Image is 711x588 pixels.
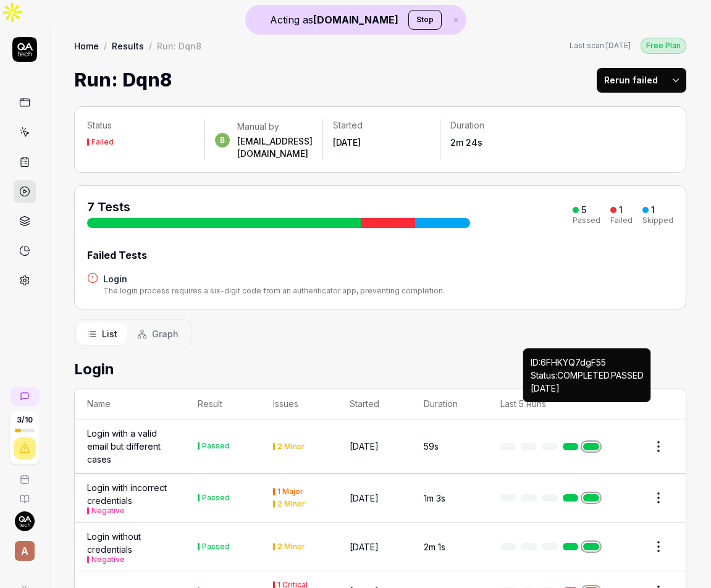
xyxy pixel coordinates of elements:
[103,272,445,285] a: Login
[15,541,35,561] span: A
[15,511,35,531] img: 7ccf6c19-61ad-4a6c-8811-018b02a1b829.jpg
[597,68,665,93] button: Rerun failed
[424,493,445,503] time: 1m 3s
[641,38,686,54] div: Free Plan
[202,494,230,502] div: Passed
[127,322,188,345] button: Graph
[408,10,442,30] button: Stop
[152,327,179,340] span: Graph
[450,119,547,132] p: Duration
[91,507,125,514] button: Negative
[277,500,305,508] div: 2 Minor
[619,204,623,216] div: 1
[104,40,107,52] div: /
[91,138,114,146] div: Failed
[17,416,33,424] span: 3 / 10
[277,488,303,495] div: 1 Major
[75,388,185,419] th: Name
[350,493,379,503] time: [DATE]
[424,542,445,552] time: 2m 1s
[87,248,673,262] div: Failed Tests
[237,135,313,160] div: [EMAIL_ADDRESS][DOMAIN_NAME]
[581,204,586,216] div: 5
[87,530,173,563] div: Login without credentials
[87,481,173,514] a: Login with incorrect credentialsNegative
[215,133,230,148] span: b
[570,40,631,51] span: Last scan:
[91,556,125,563] button: Negative
[77,322,127,345] button: List
[531,356,644,395] p: ID: 6FHKYQ7dgF55 Status: COMPLETED . PASSED
[185,388,261,419] th: Result
[149,40,152,52] div: /
[202,543,230,550] div: Passed
[651,204,655,216] div: 1
[87,481,173,514] div: Login with incorrect credentials
[350,542,379,552] time: [DATE]
[87,427,173,466] a: Login with a valid email but different cases
[333,137,361,148] time: [DATE]
[10,387,40,406] a: New conversation
[112,40,144,52] a: Results
[450,137,482,148] time: 2m 24s
[87,530,173,563] a: Login without credentialsNegative
[202,442,230,450] div: Passed
[102,327,117,340] span: List
[5,531,44,563] button: A
[411,388,488,419] th: Duration
[531,383,560,393] time: [DATE]
[606,41,631,50] time: [DATE]
[424,441,439,451] time: 59s
[641,37,686,54] button: Free Plan
[277,443,305,450] div: 2 Minor
[87,199,130,214] span: 7 Tests
[350,441,379,451] time: [DATE]
[333,119,430,132] p: Started
[74,40,99,52] a: Home
[237,120,313,133] div: Manual by
[488,388,612,419] th: Last 5 Runs
[570,40,631,51] button: Last scan:[DATE]
[74,358,686,380] h2: Login
[261,388,337,419] th: Issues
[74,66,172,94] h1: Run: Dqn8
[642,217,673,224] div: Skipped
[157,40,201,52] div: Run: Dqn8
[573,217,600,224] div: Passed
[87,119,195,132] p: Status
[5,484,44,504] a: Documentation
[5,464,44,484] a: Book a call with us
[337,388,411,419] th: Started
[277,543,305,550] div: 2 Minor
[610,217,633,224] div: Failed
[103,285,445,296] div: The login process requires a six-digit code from an authenticator app, preventing completion.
